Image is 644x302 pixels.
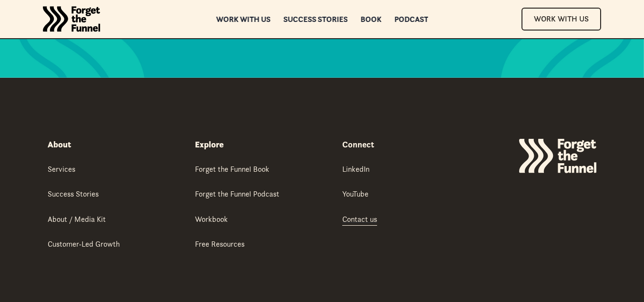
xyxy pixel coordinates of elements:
div: Customer-Led Growth [48,239,120,249]
a: Work With Us [521,8,601,30]
a: Work with us [216,16,270,22]
div: Services [48,164,75,174]
a: Podcast [394,16,428,22]
div: Contact us [342,214,377,224]
a: YouTube [342,188,368,200]
div: Forget the Funnel Podcast [195,188,279,199]
a: Success Stories [48,188,99,200]
strong: Connect [342,139,374,150]
a: Free Resources [195,239,245,250]
div: Forget the Funnel Book [195,164,269,174]
a: Forget the Funnel Book [195,164,269,176]
a: Contact us [342,214,377,226]
a: LinkedIn [342,164,369,176]
div: Success Stories [48,188,99,199]
a: Customer-Led Growth [48,239,120,250]
a: Success Stories [283,16,348,22]
div: About [48,139,71,150]
div: LinkedIn [342,164,369,174]
div: Workbook [195,214,228,224]
div: Free Resources [195,239,245,249]
div: Explore [195,139,224,150]
div: YouTube [342,188,368,199]
div: About / Media Kit [48,214,106,224]
a: Workbook [195,214,228,226]
a: Services [48,164,75,176]
a: Forget the Funnel Podcast [195,188,279,200]
a: Book [360,16,381,22]
a: About / Media Kit [48,214,106,226]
